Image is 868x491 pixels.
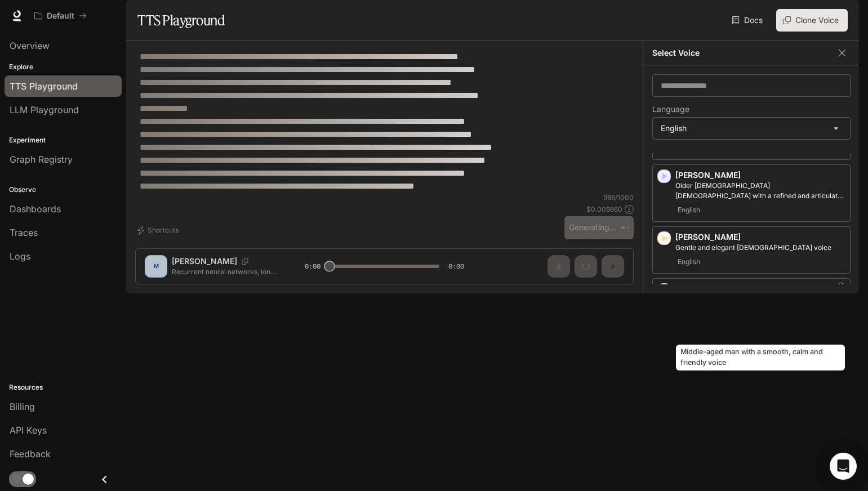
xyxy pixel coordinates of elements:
p: Language [652,105,689,113]
button: All workspaces [29,5,92,27]
p: [PERSON_NAME] [675,169,845,181]
p: Gentle and elegant female voice [675,243,845,253]
a: Docs [729,9,767,32]
p: Older British male with a refined and articulate voice [675,181,845,201]
span: English [675,255,702,269]
button: Shortcuts [135,221,183,239]
p: [PERSON_NAME] [675,231,845,243]
div: Open Intercom Messenger [830,453,857,480]
button: Copy Voice ID [834,283,845,292]
div: English [653,118,850,139]
h1: TTS Playground [137,9,225,32]
span: English [675,203,702,217]
button: Clone Voice [776,9,848,32]
p: Default [47,11,74,21]
div: Middle-aged man with a smooth, calm and friendly voice [676,345,845,371]
p: [PERSON_NAME] [675,283,845,294]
